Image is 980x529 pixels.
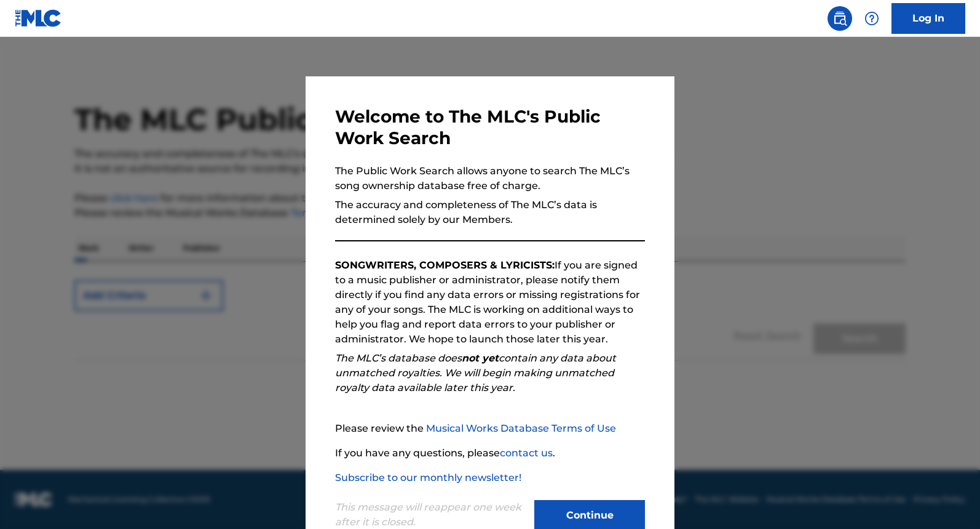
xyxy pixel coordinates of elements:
p: The accuracy and completeness of The MLC’s data is determined solely by our Members. [335,198,645,227]
img: MLC Logo [15,9,62,27]
a: Musical Works Database Terms of Use [426,422,616,434]
img: help [864,11,879,26]
p: Please review the [335,421,645,436]
strong: not yet [462,352,499,364]
h3: Welcome to The MLC's Public Work Search [335,106,645,149]
em: The MLC’s database does contain any data about unmatched royalties. We will begin making unmatche... [335,352,616,394]
a: contact us [500,447,553,459]
p: If you are signed to a music publisher or administrator, please notify them directly if you find ... [335,258,645,347]
p: If you have any questions, please . [335,446,645,461]
div: Help [859,6,884,31]
iframe: Chat Widget [919,470,980,529]
img: search [832,11,847,26]
strong: SONGWRITERS, COMPOSERS & LYRICISTS: [335,259,555,271]
a: Public Search [828,6,852,31]
a: Subscribe to our monthly newsletter! [335,472,521,483]
p: The Public Work Search allows anyone to search The MLC’s song ownership database free of charge. [335,164,645,193]
a: Log In [891,3,965,34]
